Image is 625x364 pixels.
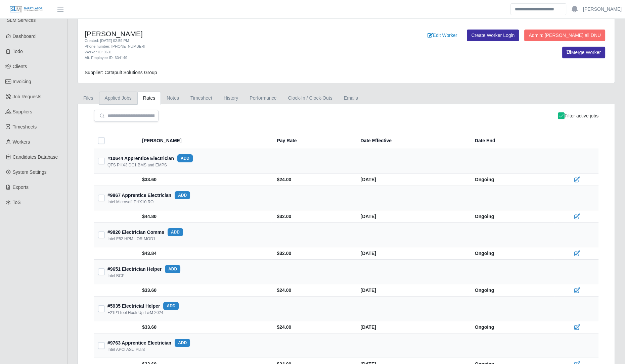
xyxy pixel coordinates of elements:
[355,247,469,260] td: [DATE]
[13,49,23,54] span: Todo
[107,265,180,273] div: #9651 Electrician Helper
[13,139,30,145] span: Workers
[271,210,355,223] td: $32.00
[107,191,190,199] div: #9867 Apprentice Electrician
[524,30,605,41] button: Admin: [PERSON_NAME] all DNU
[338,92,364,105] a: Emails
[470,133,554,149] th: Date End
[107,302,179,310] div: #5935 Electricial Helper
[107,199,153,205] div: Intel Microsoft PHX10 RO
[470,321,554,333] td: Ongoing
[85,55,386,61] div: Alt. Employee ID: 604149
[107,228,183,236] div: #9820 Electrician Comms
[355,133,469,149] th: Date Effective
[562,47,605,58] button: Merge Worker
[13,94,42,99] span: Job Requests
[138,284,271,297] td: $33.60
[163,302,179,310] button: add
[138,133,271,149] th: [PERSON_NAME]
[13,200,21,205] span: ToS
[161,92,185,105] a: Notes
[107,339,190,347] div: #9763 Apprentice Electrician
[107,347,145,352] div: Intel APCI ASU Plant
[13,169,47,175] span: System Settings
[107,154,193,162] div: #10644 Apprentice Electrician
[107,236,155,242] div: Intel F52 HPM LOR MOD1
[175,191,190,199] button: add
[13,64,27,69] span: Clients
[13,154,58,160] span: Candidates Database
[271,133,355,149] th: Pay Rate
[138,321,271,333] td: $33.60
[185,92,218,105] a: Timesheet
[175,339,190,347] button: add
[558,110,598,122] div: Filter active jobs
[7,17,36,23] span: SLM Services
[138,210,271,223] td: $44.80
[13,109,32,114] span: Suppliers
[138,173,271,186] td: $33.60
[355,284,469,297] td: [DATE]
[271,173,355,186] td: $24.00
[13,34,36,39] span: Dashboard
[168,228,183,236] button: add
[470,173,554,186] td: Ongoing
[85,38,386,44] div: Created: [DATE] 02:59 PM
[467,30,519,41] a: Create Worker Login
[107,310,163,315] div: F21P1Tool Hook Up T&M 2024
[244,92,282,105] a: Performance
[271,247,355,260] td: $32.00
[85,30,386,38] h4: [PERSON_NAME]
[13,185,29,190] span: Exports
[107,162,167,168] div: QTS PHX3 DC1 BMS and EMPS
[99,92,137,105] a: Applied Jobs
[13,124,37,129] span: Timesheets
[177,154,193,162] button: add
[13,79,31,84] span: Invoicing
[137,92,161,105] a: Rates
[470,247,554,260] td: Ongoing
[271,284,355,297] td: $24.00
[85,49,386,55] div: Worker ID: 9631
[583,6,622,13] a: [PERSON_NAME]
[282,92,338,105] a: Clock-In / Clock-Outs
[85,70,157,75] span: Supplier: Catapult Solutions Group
[271,321,355,333] td: $24.00
[510,3,566,15] input: Search
[138,247,271,260] td: $43.84
[470,210,554,223] td: Ongoing
[355,173,469,186] td: [DATE]
[9,6,43,13] img: SLM Logo
[78,92,99,105] a: Files
[470,284,554,297] td: Ongoing
[218,92,244,105] a: History
[85,44,386,49] div: Phone number: [PHONE_NUMBER]
[423,30,461,41] a: Edit Worker
[355,210,469,223] td: [DATE]
[107,273,125,278] div: Intel BCP
[165,265,180,273] button: add
[355,321,469,333] td: [DATE]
